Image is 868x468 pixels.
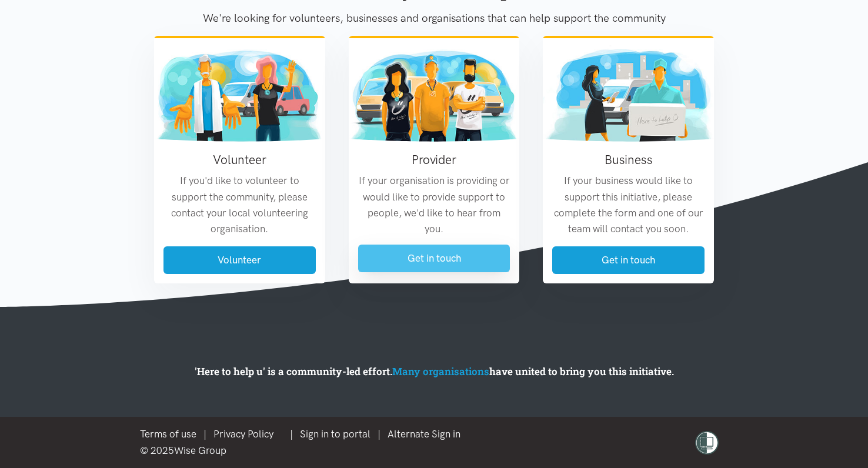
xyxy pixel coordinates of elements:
[388,428,460,440] a: Alternate Sign in
[552,246,705,274] a: Get in touch
[163,246,316,274] a: Volunteer
[695,431,719,454] img: shielded
[392,365,489,378] a: Many organisations
[174,444,226,456] a: Wise Group
[290,428,468,440] span: | |
[156,363,712,379] p: 'Here to help u' is a community-led effort. have united to bring you this initiative.
[163,151,316,168] h3: Volunteer
[140,426,468,442] div: |
[358,245,510,272] a: Get in touch
[358,173,510,237] p: If your organisation is providing or would like to provide support to people, we'd like to hear f...
[552,151,705,168] h3: Business
[552,173,705,237] p: If your business would like to support this initiative, please complete the form and one of our t...
[163,173,316,237] p: If you'd like to volunteer to support the community, please contact your local volunteering organ...
[213,428,273,440] a: Privacy Policy
[140,443,468,459] div: © 2025
[140,428,196,440] a: Terms of use
[358,151,510,168] h3: Provider
[154,9,714,27] p: We're looking for volunteers, businesses and organisations that can help support the community
[300,428,370,440] a: Sign in to portal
